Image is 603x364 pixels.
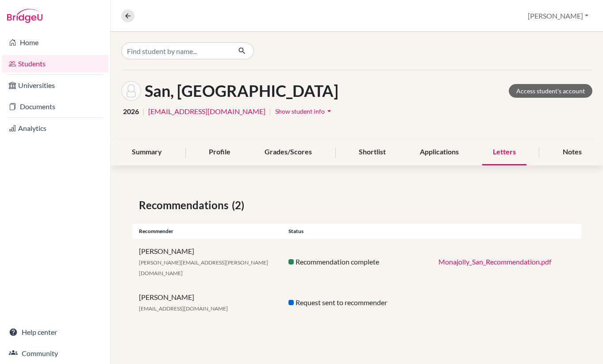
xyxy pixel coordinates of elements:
span: (2) [232,197,248,213]
span: | [269,106,271,117]
div: Request sent to recommender [282,297,431,308]
button: [PERSON_NAME] [524,8,592,24]
a: Home [2,34,108,51]
a: Community [2,345,108,362]
img: Monajolly San's avatar [121,81,141,101]
span: 2026 [123,106,139,117]
div: Status [282,227,431,235]
span: [EMAIL_ADDRESS][DOMAIN_NAME] [139,305,228,312]
a: Students [2,55,108,73]
div: Applications [409,139,469,165]
div: [PERSON_NAME] [132,292,282,313]
span: Show student info [275,107,325,115]
a: [EMAIL_ADDRESS][DOMAIN_NAME] [148,106,265,117]
span: | [142,106,145,117]
div: Shortlist [348,139,396,165]
div: [PERSON_NAME] [132,246,282,278]
button: Show student infoarrow_drop_down [275,104,334,118]
div: Notes [552,139,592,165]
span: Recommendations [139,197,232,213]
i: arrow_drop_down [325,107,334,115]
a: Access student's account [509,84,592,98]
a: Universities [2,77,108,94]
div: Grades/Scores [254,139,323,165]
a: Documents [2,98,108,115]
a: Help center [2,323,108,341]
div: Recommendation complete [282,257,431,267]
img: Bridge-U [7,9,42,23]
input: Find student by name... [121,42,231,59]
span: [PERSON_NAME][EMAIL_ADDRESS][PERSON_NAME][DOMAIN_NAME] [139,259,268,276]
div: Summary [121,139,173,165]
div: Letters [482,139,526,165]
h1: San, [GEOGRAPHIC_DATA] [145,81,338,100]
div: Profile [198,139,241,165]
a: Monajolly_San_Recommendation.pdf [438,257,551,266]
a: Analytics [2,119,108,137]
div: Recommender [132,227,282,235]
